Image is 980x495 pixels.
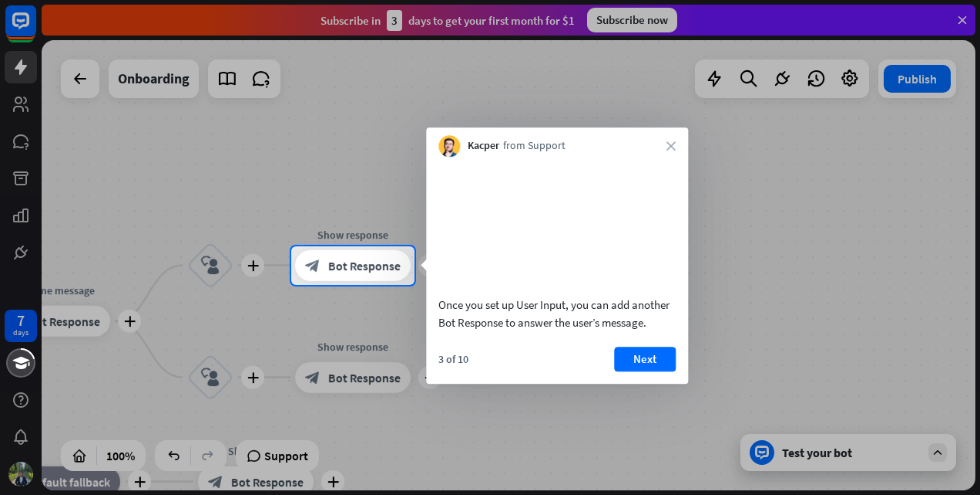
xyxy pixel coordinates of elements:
button: Next [614,347,676,371]
div: Once you set up User Input, you can add another Bot Response to answer the user’s message. [438,296,676,331]
div: 3 of 10 [438,352,468,366]
i: close [666,141,676,151]
span: from Support [503,139,566,154]
span: Bot Response [328,258,401,273]
button: Open LiveChat chat widget [12,6,59,53]
i: block_bot_response [305,258,321,273]
span: Kacper [468,139,499,154]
